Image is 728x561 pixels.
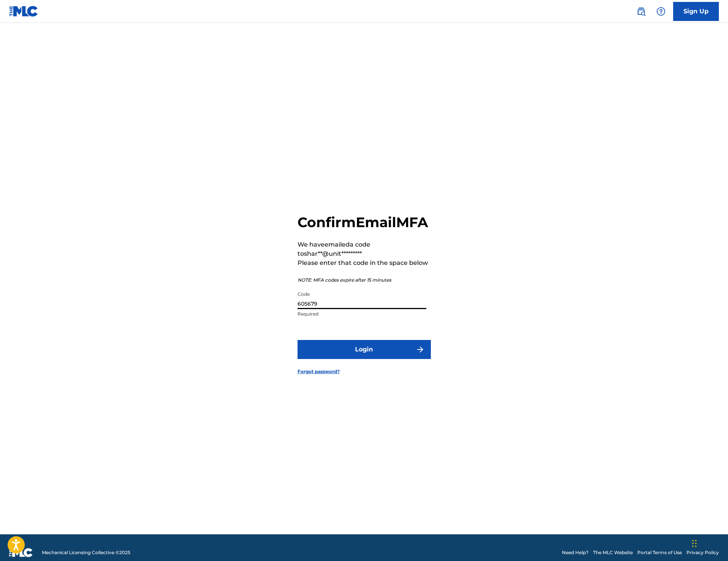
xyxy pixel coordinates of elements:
[9,548,33,557] img: logo
[673,2,719,21] a: Sign Up
[298,277,431,284] p: NOTE: MFA codes expire after 15 minutes
[656,7,666,16] img: help
[298,368,340,375] a: Forgot password?
[637,549,682,556] a: Portal Terms of Use
[298,340,431,359] button: Login
[9,6,38,17] img: MLC Logo
[690,524,728,561] iframe: Chat Widget
[416,345,425,354] img: f7272a7cc735f4ea7f67.svg
[653,4,669,19] div: Help
[298,214,431,231] h2: Confirm Email MFA
[690,524,728,561] div: Widget pro chat
[298,311,426,317] p: Required
[42,549,130,556] span: Mechanical Licensing Collective © 2025
[637,7,646,16] img: search
[593,549,633,556] a: The MLC Website
[298,258,431,268] p: Please enter that code in the space below
[634,4,649,19] a: Public Search
[692,532,697,555] div: Přetáhnout
[562,549,589,556] a: Need Help?
[686,549,719,556] a: Privacy Policy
